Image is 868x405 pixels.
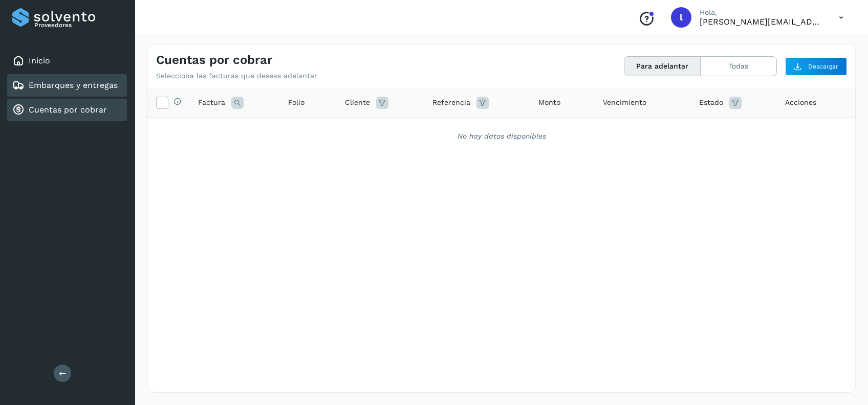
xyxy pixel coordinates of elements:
[785,57,847,76] button: Descargar
[699,97,723,108] span: Estado
[29,80,118,90] a: Embarques y entregas
[700,17,822,27] p: lorena.rojo@serviciosatc.com.mx
[345,97,370,108] span: Cliente
[7,50,127,72] div: Inicio
[785,97,816,108] span: Acciones
[700,8,822,17] p: Hola,
[701,57,776,76] button: Todas
[432,97,470,108] span: Referencia
[288,97,305,108] span: Folio
[603,97,646,108] span: Vencimiento
[156,72,317,80] p: Selecciona las facturas que deseas adelantar
[29,56,50,65] a: Inicio
[29,105,107,115] a: Cuentas por cobrar
[7,99,127,121] div: Cuentas por cobrar
[34,21,123,29] p: Proveedores
[198,97,225,108] span: Factura
[538,97,560,108] span: Monto
[7,74,127,97] div: Embarques y entregas
[161,131,842,142] div: No hay datos disponibles
[624,57,701,76] button: Para adelantar
[808,62,838,71] span: Descargar
[156,53,272,67] h4: Cuentas por cobrar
